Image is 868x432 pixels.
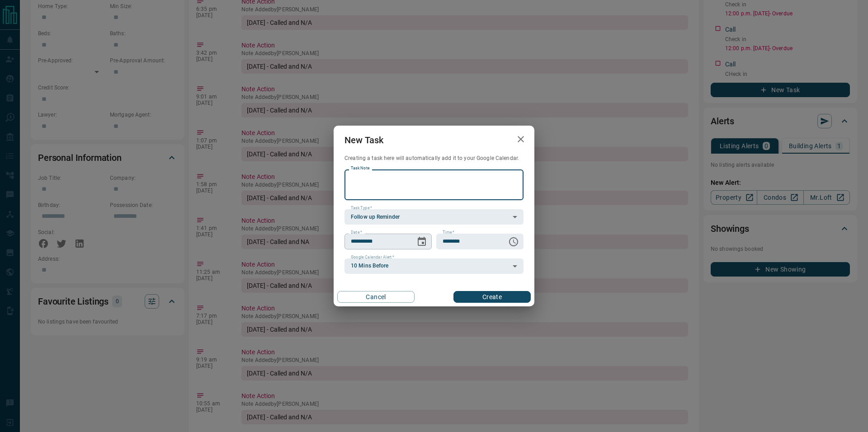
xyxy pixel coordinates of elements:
[344,209,524,225] div: Follow up Reminder
[351,230,362,235] label: Date
[351,165,369,171] label: Task Note
[443,230,454,235] label: Time
[351,254,394,260] label: Google Calendar Alert
[334,126,394,155] h2: New Task
[505,233,523,251] button: Choose time, selected time is 6:00 AM
[413,233,431,251] button: Choose date, selected date is Oct 16, 2025
[337,291,415,303] button: Cancel
[453,291,531,303] button: Create
[344,258,524,274] div: 10 Mins Before
[344,155,524,162] p: Creating a task here will automatically add it to your Google Calendar.
[351,205,372,211] label: Task Type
